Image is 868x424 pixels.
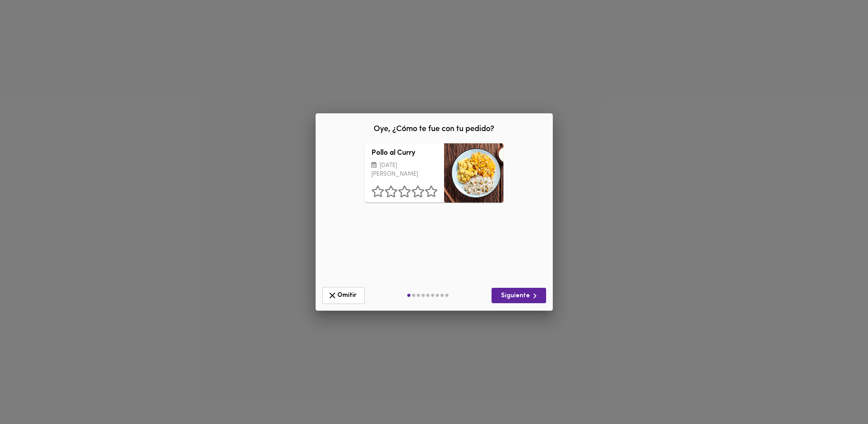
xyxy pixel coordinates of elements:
[444,143,503,203] div: Pollo al Curry
[322,287,365,304] button: Omitir
[498,291,540,301] span: Siguiente
[822,378,860,416] iframe: Messagebird Livechat Widget
[374,125,494,133] span: Oye, ¿Cómo te fue con tu pedido?
[327,291,359,300] span: Omitir
[492,288,546,303] button: Siguiente
[371,161,438,179] p: [DATE][PERSON_NAME]
[371,150,438,158] h3: Pollo al Curry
